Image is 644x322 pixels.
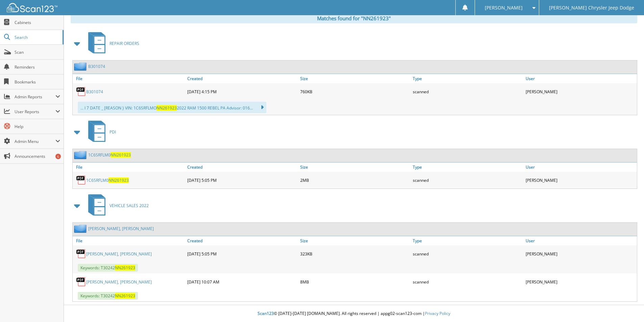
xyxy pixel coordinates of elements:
[524,163,637,172] a: User
[411,163,524,172] a: Type
[76,277,86,287] img: PDF.png
[86,251,152,257] a: [PERSON_NAME], [PERSON_NAME]
[76,86,86,97] img: PDF.png
[115,293,135,299] span: NN261923
[74,224,88,233] img: folder2.png
[524,74,637,83] a: User
[73,163,186,172] a: File
[299,163,411,172] a: Size
[84,119,116,145] a: PDI
[74,151,88,159] img: folder2.png
[411,85,524,98] div: scanned
[111,152,131,158] span: NN261923
[110,203,149,208] span: VEHICLE SALES 2022
[74,62,88,71] img: folder2.png
[186,247,299,261] div: [DATE] 5:05 PM
[524,236,637,245] a: User
[15,34,59,40] span: Search
[186,275,299,289] div: [DATE] 10:07 AM
[186,74,299,83] a: Created
[299,74,411,83] a: Size
[15,109,55,115] span: User Reports
[299,173,411,187] div: 2MB
[15,94,55,100] span: Admin Reports
[186,163,299,172] a: Created
[15,20,60,25] span: Cabinets
[411,236,524,245] a: Type
[15,49,60,55] span: Scan
[524,173,637,187] div: [PERSON_NAME]
[7,3,57,12] img: scan123-logo-white.svg
[76,175,86,185] img: PDF.png
[425,311,450,316] a: Privacy Policy
[411,275,524,289] div: scanned
[15,124,60,129] span: Help
[15,153,60,159] span: Announcements
[186,173,299,187] div: [DATE] 5:05 PM
[524,247,637,261] div: [PERSON_NAME]
[186,236,299,245] a: Created
[86,89,103,95] a: B301074
[109,177,129,183] span: NN261923
[71,13,637,23] div: Matches found for "NN261923"
[115,265,135,271] span: NN261923
[610,290,644,322] iframe: Chat Widget
[86,177,129,183] a: 1C6SRFLM0NN261923
[88,64,105,69] a: B301074
[78,102,266,113] div: ... l 7 DATE _ [REASON } VIN: 1C6SRFLMO 2022 RAM 1500 REBEL PA Advisor: 016...
[84,30,139,57] a: REPAIR ORDERS
[15,79,60,85] span: Bookmarks
[411,173,524,187] div: scanned
[157,105,177,111] span: NN261923
[15,64,60,70] span: Reminders
[86,279,152,285] a: [PERSON_NAME], [PERSON_NAME]
[411,247,524,261] div: scanned
[110,41,139,46] span: REPAIR ORDERS
[524,85,637,98] div: [PERSON_NAME]
[84,192,149,219] a: VEHICLE SALES 2022
[110,129,116,135] span: PDI
[73,74,186,83] a: File
[299,236,411,245] a: Size
[485,6,523,10] span: [PERSON_NAME]
[88,152,131,158] a: 1C6SRFLM0NN261923
[55,154,61,159] div: 6
[88,226,154,231] a: [PERSON_NAME], [PERSON_NAME]
[15,139,55,144] span: Admin Menu
[299,275,411,289] div: 8MB
[78,264,138,272] span: Keywords: T30242
[73,236,186,245] a: File
[76,249,86,259] img: PDF.png
[78,292,138,300] span: Keywords: T30242
[411,74,524,83] a: Type
[524,275,637,289] div: [PERSON_NAME]
[64,305,644,322] div: © [DATE]-[DATE] [DOMAIN_NAME]. All rights reserved | appg02-scan123-com |
[299,85,411,98] div: 760KB
[186,85,299,98] div: [DATE] 4:15 PM
[299,247,411,261] div: 323KB
[258,311,274,316] span: Scan123
[549,6,634,10] span: [PERSON_NAME] Chrysler Jeep Dodge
